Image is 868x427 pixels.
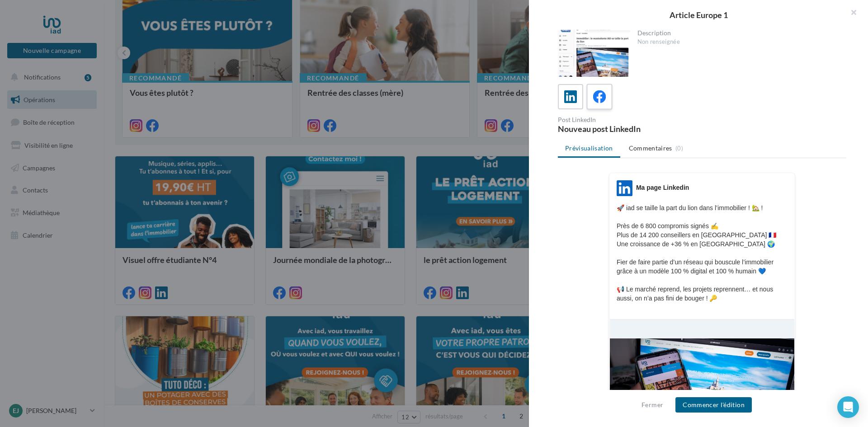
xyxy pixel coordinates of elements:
[675,145,683,152] span: (0)
[636,183,689,192] div: Ma page Linkedin
[675,397,752,413] button: Commencer l'édition
[637,38,840,46] div: Non renseignée
[558,125,698,133] div: Nouveau post LinkedIn
[629,144,672,153] span: Commentaires
[617,203,788,312] p: 🚀 iad se taille la part du lion dans l’immobilier ! 🏡 ! Près de 6 800 compromis signés ✍️ Plus de...
[558,117,698,123] div: Post LinkedIn
[837,396,859,418] div: Open Intercom Messenger
[637,30,840,36] div: Description
[638,399,667,410] button: Fermer
[543,11,854,19] div: Article Europe 1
